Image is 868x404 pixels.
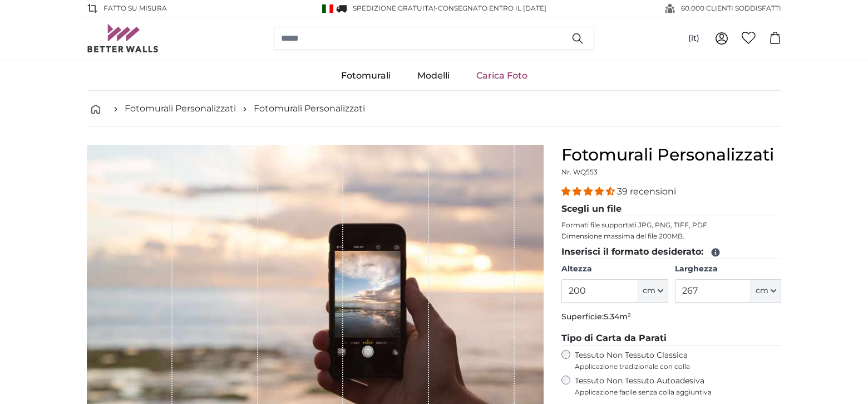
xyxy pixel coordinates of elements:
p: Dimensione massima del file 200MB. [561,232,781,241]
button: (it) [679,28,708,48]
span: Fatto su misura [103,3,167,13]
a: Fotomurali Personalizzati [125,102,236,115]
legend: Tipo di Carta da Parati [561,332,781,345]
legend: Scegli un file [561,202,781,216]
a: Fotomurali Personalizzati [254,102,365,115]
nav: breadcrumbs [87,91,781,127]
label: Tessuto Non Tessuto Autoadesiva [575,376,781,397]
span: 60.000 CLIENTI SODDISFATTI [681,3,781,13]
label: Tessuto Non Tessuto Classica [575,350,781,371]
a: Modelli [404,61,463,90]
span: - [435,4,546,12]
span: 39 recensioni [617,186,676,197]
a: Carica Foto [463,61,541,90]
span: cm [643,285,655,296]
span: 4.36 stars [561,186,617,197]
label: Larghezza [675,264,781,275]
p: Superficie: [561,311,781,323]
span: Applicazione facile senza colla aggiuntiva [575,388,781,397]
button: cm [638,279,668,303]
a: Fotomurali [328,61,404,90]
img: Betterwalls [87,24,159,52]
span: Consegnato entro il [DATE] [438,4,546,12]
span: Spedizione GRATUITA! [353,4,435,12]
p: Formati file supportati JPG, PNG, TIFF, PDF. [561,221,781,230]
img: Italia [322,4,333,13]
span: Nr. WQ553 [561,168,598,176]
span: 5.34m² [604,311,631,322]
h1: Fotomurali Personalizzati [561,145,781,165]
button: cm [751,279,781,303]
label: Altezza [561,264,668,275]
span: cm [756,285,768,296]
span: Applicazione tradizionale con colla [575,362,781,371]
legend: Inserisci il formato desiderato: [561,245,781,259]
